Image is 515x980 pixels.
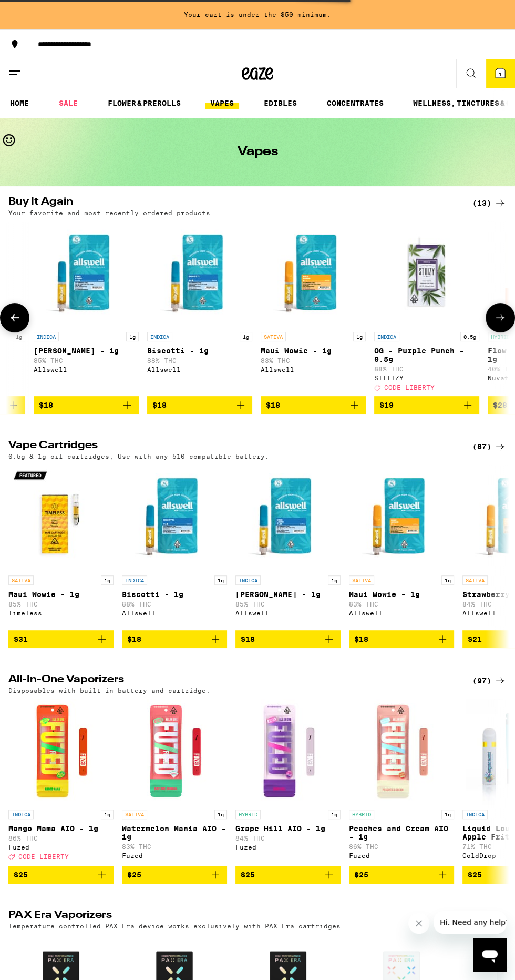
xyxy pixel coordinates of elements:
p: 1g [441,810,454,819]
div: STIIIZY [374,375,479,381]
button: Add to bag [8,630,114,648]
p: SATIVA [349,575,374,585]
a: Open page for Mango Mama AIO - 1g from Fuzed [8,699,114,865]
p: OG - Purple Punch - 0.5g [374,347,479,363]
span: CODE LIBERTY [18,854,69,861]
iframe: Close message [408,913,429,934]
span: $18 [266,401,280,409]
a: FLOWER & PREROLLS [102,97,186,109]
div: Fuzed [349,852,454,859]
button: Add to bag [122,866,227,884]
p: 1g [328,810,341,819]
span: CODE LIBERTY [384,384,435,391]
img: Fuzed - Grape Hill AIO - 1g [235,699,341,804]
span: $18 [127,635,141,643]
div: Allswell [235,610,341,617]
a: (11) [472,910,507,923]
p: HYBRID [235,810,261,819]
p: 83% THC [122,843,227,850]
div: Fuzed [235,844,341,851]
h1: Vapes [238,146,278,158]
p: SATIVA [462,575,488,585]
div: Allswell [261,366,366,373]
p: Biscotti - 1g [147,347,252,355]
a: Open page for Maui Wowie - 1g from Timeless [8,465,114,630]
h2: PAX Era Vaporizers [8,910,455,923]
a: (13) [472,197,507,209]
a: Open page for King Louis XIII - 1g from Allswell [235,465,341,630]
p: 1g [214,810,227,819]
div: Fuzed [122,852,227,859]
button: Add to bag [147,396,252,414]
a: SALE [54,97,83,109]
a: Open page for Biscotti - 1g from Allswell [122,465,227,630]
a: Open page for Biscotti - 1g from Allswell [147,221,252,396]
p: INDICA [235,575,261,585]
p: INDICA [34,332,59,341]
a: Open page for Watermelon Mania AIO - 1g from Fuzed [122,699,227,865]
iframe: Button to launch messaging window [473,938,507,972]
a: Open page for King Louis XIII - 1g from Allswell [34,221,139,396]
p: 85% THC [34,357,139,364]
span: $18 [354,635,368,643]
span: $25 [354,871,368,879]
button: Add to bag [261,396,366,414]
p: SATIVA [261,332,286,341]
p: 1g [328,575,341,585]
span: 1 [499,71,502,77]
p: 86% THC [349,843,454,850]
button: Add to bag [8,866,114,884]
a: VAPES [205,97,239,109]
p: Biscotti - 1g [122,590,227,599]
img: Allswell - Maui Wowie - 1g [261,221,366,327]
p: SATIVA [8,575,34,585]
span: $19 [379,401,394,409]
a: Open page for Peaches and Cream AIO - 1g from Fuzed [349,699,454,865]
p: Maui Wowie - 1g [8,590,114,599]
p: Your favorite and most recently ordered products. [8,209,214,216]
span: $18 [152,401,167,409]
p: SATIVA [122,810,147,819]
button: Add to bag [374,396,479,414]
p: HYBRID [349,810,374,819]
button: Add to bag [122,630,227,648]
p: INDICA [462,810,488,819]
iframe: Message from company [434,911,507,934]
button: Add to bag [235,866,341,884]
img: STIIIZY - OG - Purple Punch - 0.5g [374,221,479,327]
p: INDICA [374,332,399,341]
div: (87) [472,440,507,453]
h2: Buy It Again [8,197,455,209]
span: $25 [127,871,141,879]
p: 88% THC [147,357,252,364]
a: Open page for OG - Purple Punch - 0.5g from STIIIZY [374,221,479,396]
p: 1g [101,575,114,585]
span: $25 [14,871,28,879]
p: 86% THC [8,835,114,842]
p: Maui Wowie - 1g [261,347,366,355]
p: 1g [101,810,114,819]
a: CONCENTRATES [322,97,389,109]
span: $31 [14,635,28,643]
p: Watermelon Mania AIO - 1g [122,824,227,841]
button: Add to bag [349,866,454,884]
p: 1g [441,575,454,585]
span: $25 [241,871,255,879]
div: Allswell [34,366,139,373]
p: HYBRID [488,332,513,341]
img: Allswell - King Louis XIII - 1g [235,465,341,570]
p: 1g [126,332,139,341]
a: Open page for Maui Wowie - 1g from Allswell [349,465,454,630]
button: Add to bag [349,630,454,648]
p: 1g [353,332,366,341]
button: Add to bag [235,630,341,648]
p: [PERSON_NAME] - 1g [34,347,139,355]
p: 0.5g & 1g oil cartridges, Use with any 510-compatible battery. [8,453,269,460]
p: 1g [214,575,227,585]
a: (97) [472,674,507,687]
p: 83% THC [261,357,366,364]
span: $18 [241,635,255,643]
img: Allswell - Maui Wowie - 1g [349,465,454,570]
